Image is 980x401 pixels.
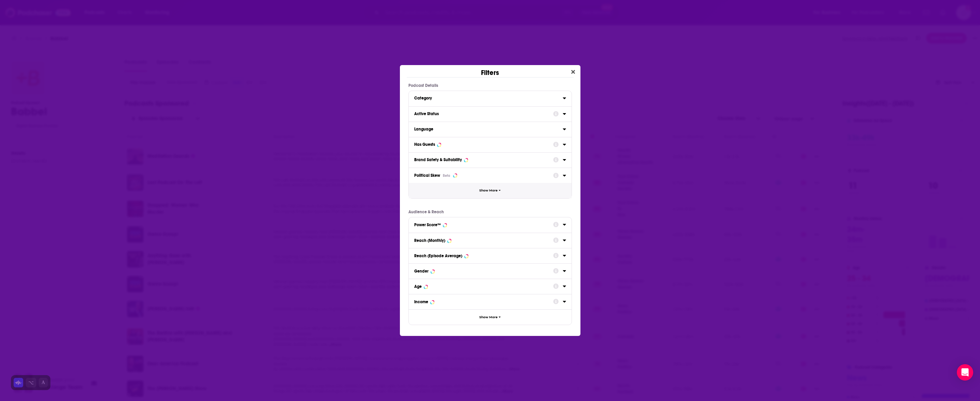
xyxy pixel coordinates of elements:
[414,125,563,133] button: Language
[414,251,553,260] button: Reach (Episode Average)
[408,210,572,214] p: Audience & Reach
[414,236,553,244] button: Reach (Monthly)
[414,222,441,227] div: Power Score™
[414,155,553,164] button: Brand Safety & Suitability
[414,127,558,132] div: Language
[414,142,435,147] div: Has Guests
[414,173,440,178] span: Political Skew
[414,111,549,116] div: Active Status
[414,253,462,258] div: Reach (Episode Average)
[414,109,553,118] button: Active Status
[414,171,553,180] button: Political SkewBeta
[414,140,553,149] button: Has Guests
[414,284,422,289] div: Age
[414,157,462,162] div: Brand Safety & Suitability
[414,297,553,306] button: Income
[408,83,572,88] p: Podcast Details
[414,282,553,290] button: Age
[569,68,578,76] button: Close
[409,183,572,198] button: Show More
[414,220,553,229] button: Power Score™
[443,173,450,178] div: Beta
[414,238,445,243] div: Reach (Monthly)
[409,309,572,325] button: Show More
[481,65,499,77] h2: Filters
[414,96,558,101] div: Category
[479,189,498,192] span: Show More
[414,299,428,304] div: Income
[414,269,429,274] div: Gender
[414,266,553,275] button: Gender
[957,364,973,381] div: Open Intercom Messenger
[479,315,498,319] span: Show More
[414,94,563,102] button: Category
